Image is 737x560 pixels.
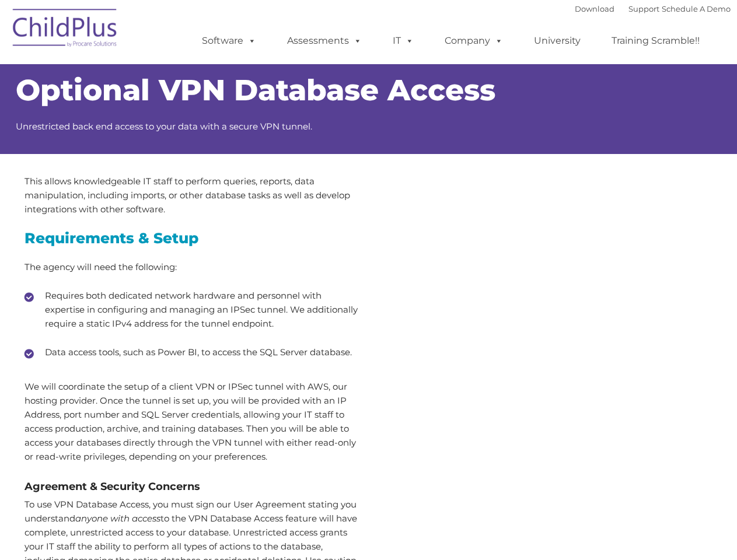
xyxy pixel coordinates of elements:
em: anyone with access [75,513,160,524]
p: We will coordinate the setup of a client VPN or IPSec tunnel with AWS, our hosting provider. Once... [25,380,360,464]
a: IT [381,29,425,52]
h3: Requirements & Setup [25,231,360,246]
a: Support [628,4,659,13]
p: Data access tools, such as Power BI, to access the SQL Server database. [45,345,360,359]
a: Company [433,29,515,52]
h4: Agreement & Security Concerns [25,478,360,495]
span: Unrestricted back end access to your data with a secure VPN tunnel. [16,121,312,132]
p: This allows knowledgeable IT staff to perform queries, reports, data manipulation, including impo... [25,174,360,216]
a: Assessments [275,29,373,52]
a: Download [575,4,614,13]
a: University [522,29,592,52]
a: Training Scramble!! [600,29,711,52]
font: | [575,4,731,13]
p: The agency will need the following: [25,260,360,274]
a: Software [190,29,268,52]
p: Requires both dedicated network hardware and personnel with expertise in configuring and managing... [45,289,360,331]
img: ChildPlus by Procare Solutions [7,1,124,59]
span: Optional VPN Database Access [16,72,495,108]
a: Schedule A Demo [662,4,731,13]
